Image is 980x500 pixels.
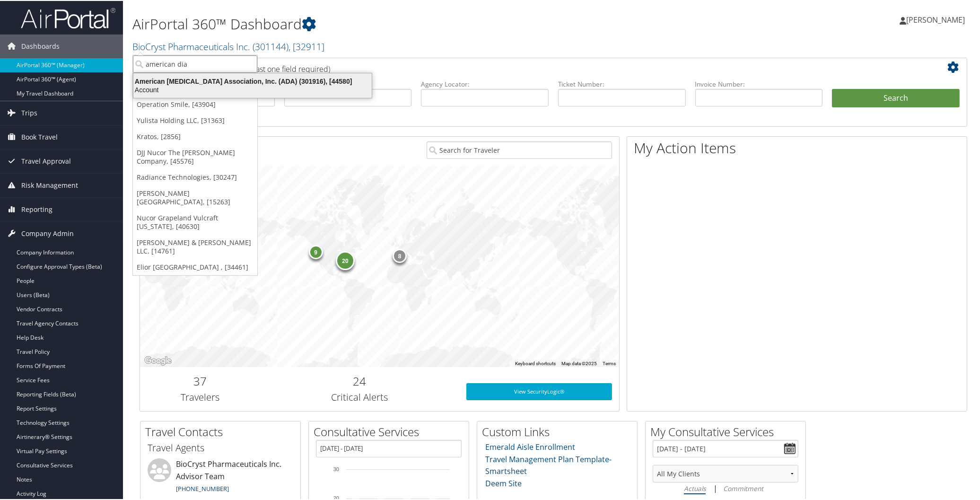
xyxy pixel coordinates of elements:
[421,79,549,88] label: Agency Locator:
[486,477,522,488] a: Deem Site
[427,140,612,158] input: Search for Traveler
[333,494,339,500] tspan: 20
[133,112,257,128] a: Yulista Holding LLC, [31363]
[253,39,289,52] span: ( 301144 )
[684,483,706,492] i: Actuals
[21,34,60,57] span: Dashboards
[695,79,823,88] label: Invoice Number:
[133,168,257,184] a: Radiance Technologies, [30247]
[21,124,58,148] span: Book Travel
[393,248,407,262] div: 8
[133,258,257,274] a: Elior [GEOGRAPHIC_DATA] , [34461]
[482,423,637,439] h2: Custom Links
[267,372,452,388] h2: 24
[486,453,612,476] a: Travel Management Plan Template- Smartsheet
[128,85,377,93] div: Account
[145,423,300,439] h2: Travel Contacts
[486,441,576,451] a: Emerald Aisle Enrollment
[142,354,174,366] a: Open this area in Google Maps (opens a new window)
[336,250,355,269] div: 20
[558,79,686,88] label: Ticket Number:
[147,390,253,403] h3: Travelers
[466,382,612,399] a: View SecurityLogic®
[309,244,323,258] div: 9
[132,13,694,33] h1: AirPortal 360™ Dashboard
[147,59,891,75] h2: Airtinerary Lookup
[832,88,960,107] button: Search
[133,128,257,144] a: Kratos, [2856]
[21,221,74,245] span: Company Admin
[133,209,257,234] a: Nucor Grapeland Vulcraft [US_STATE], [40630]
[133,184,257,209] a: [PERSON_NAME][GEOGRAPHIC_DATA], [15263]
[133,54,257,72] input: Search Accounts
[314,423,469,439] h2: Consultative Services
[176,483,229,492] a: [PHONE_NUMBER]
[21,6,115,28] img: airportal-logo.png
[240,63,330,73] span: (at least one field required)
[289,39,324,52] span: , [ 32911 ]
[21,149,71,172] span: Travel Approval
[21,197,52,220] span: Reporting
[133,96,257,112] a: Operation Smile, [43904]
[133,144,257,168] a: DJJ Nucor The [PERSON_NAME] Company, [45576]
[21,173,78,196] span: Risk Management
[21,100,37,124] span: Trips
[128,76,377,85] div: American [MEDICAL_DATA] Association, Inc. (ADA) (301916), [44580]
[900,5,974,33] a: [PERSON_NAME]
[516,360,556,366] button: Keyboard shortcuts
[906,14,965,24] span: [PERSON_NAME]
[723,483,763,492] i: Commitment
[267,390,452,403] h3: Critical Alerts
[562,360,597,365] span: Map data ©2025
[333,465,339,471] tspan: 30
[148,440,293,454] h3: Travel Agents
[603,360,616,365] a: Terms (opens in new tab)
[132,39,324,52] a: BioCryst Pharmaceuticals Inc.
[142,354,174,366] img: Google
[653,482,798,493] div: |
[147,372,253,388] h2: 37
[133,234,257,258] a: [PERSON_NAME] & [PERSON_NAME] LLC, [14761]
[627,137,967,157] h1: My Action Items
[650,423,805,439] h2: My Consultative Services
